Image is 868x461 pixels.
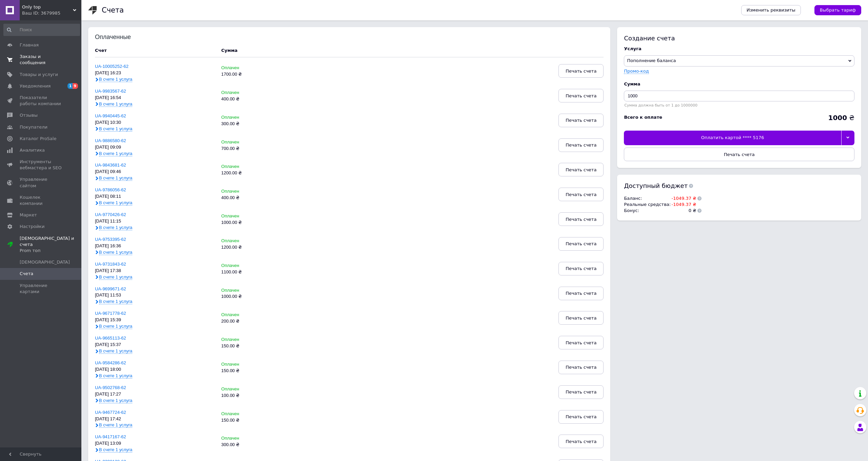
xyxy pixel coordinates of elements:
[558,237,604,251] button: Печать счета
[747,7,795,13] span: Изменить реквизиты
[95,71,215,76] div: [DATE] 16:23
[221,115,303,120] div: Оплачен
[95,162,126,168] a: UA-9843681-62
[566,167,596,172] span: Печать счета
[95,212,126,217] a: UA-9770426-62
[558,287,604,300] button: Печать счета
[221,189,303,194] div: Оплачен
[221,319,303,324] div: 200.00 ₴
[221,411,303,417] div: Оплачен
[221,393,303,398] div: 100.00 ₴
[566,142,596,148] span: Печать счета
[558,188,604,201] button: Печать счета
[20,54,63,66] span: Заказы и сообщения
[95,268,215,273] div: [DATE] 17:38
[624,81,854,87] div: Сумма
[99,447,132,453] span: В счете 1 услуга
[95,169,215,174] div: [DATE] 09:46
[558,64,604,78] button: Печать счета
[20,42,39,48] span: Главная
[221,97,303,102] div: 400.00 ₴
[95,335,126,341] a: UA-9665113-62
[99,422,132,428] span: В счете 1 услуга
[566,118,596,123] span: Печать счета
[20,259,70,265] span: [DEMOGRAPHIC_DATA]
[828,114,847,122] b: 1000
[95,113,126,118] a: UA-9940445-62
[624,148,854,161] button: Печать счета
[95,138,126,143] a: UA-9886580-62
[221,344,303,349] div: 150.00 ₴
[20,283,63,295] span: Управление картами
[99,373,132,379] span: В счете 1 услуга
[221,436,303,441] div: Оплачен
[558,138,604,152] button: Печать счета
[95,34,139,41] div: Оплаченные
[221,140,303,145] div: Оплачен
[221,288,303,293] div: Оплачен
[95,392,215,397] div: [DATE] 17:27
[566,241,596,246] span: Печать счета
[95,262,126,267] a: UA-9731843-62
[624,131,841,145] div: Оплатить картой **** 5176
[20,72,58,78] span: Товары и услуги
[99,77,132,82] span: В счете 1 услуга
[221,121,303,127] div: 300.00 ₴
[558,163,604,176] button: Печать счета
[221,387,303,392] div: Оплачен
[566,291,596,296] span: Печать счета
[20,124,47,130] span: Покупатели
[624,114,662,120] div: Всего к оплате
[566,192,596,197] span: Печать счета
[20,224,44,230] span: Настройки
[221,171,303,176] div: 1200.00 ₴
[624,195,671,201] td: Баланс :
[95,64,129,69] a: UA-10005252-62
[566,266,596,271] span: Печать счета
[95,237,126,242] a: UA-9753395-62
[95,194,215,199] div: [DATE] 08:11
[95,367,215,372] div: [DATE] 18:00
[566,365,596,370] span: Печать счета
[20,271,33,277] span: Счета
[99,324,132,329] span: В счете 1 услуга
[67,83,73,89] span: 1
[221,65,303,71] div: Оплачен
[627,58,676,63] span: Пополнение баланса
[3,24,80,36] input: Поиск
[95,410,126,415] a: UA-9467724-62
[221,263,303,268] div: Оплачен
[95,47,215,54] div: Счет
[566,217,596,222] span: Печать счета
[20,112,38,118] span: Отзывы
[624,69,649,74] label: Промо-код
[20,147,45,153] span: Аналитика
[566,340,596,345] span: Печать счета
[558,435,604,448] button: Печать счета
[221,90,303,95] div: Оплачен
[95,286,126,291] a: UA-9699671-62
[95,120,215,125] div: [DATE] 10:30
[566,93,596,98] span: Печать счета
[221,195,303,200] div: 400.00 ₴
[95,244,215,249] div: [DATE] 16:36
[22,10,81,16] div: Ваш ID: 3679985
[828,114,854,121] div: ₴
[95,385,126,390] a: UA-9502768-62
[221,294,303,299] div: 1000.00 ₴
[20,194,63,207] span: Кошелек компании
[20,159,63,171] span: Инструменты вебмастера и SEO
[624,34,854,42] div: Создание счета
[624,201,671,208] td: Реальные средства :
[20,95,63,107] span: Показатели работы компании
[558,262,604,275] button: Печать счета
[95,311,126,316] a: UA-9671778-62
[95,318,215,323] div: [DATE] 15:39
[99,225,132,230] span: В счете 1 услуга
[95,89,126,94] a: UA-9983567-62
[558,212,604,226] button: Печать счета
[814,5,861,15] a: Выбрать тариф
[558,311,604,325] button: Печать счета
[558,385,604,399] button: Печать счета
[20,248,81,254] div: Prom топ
